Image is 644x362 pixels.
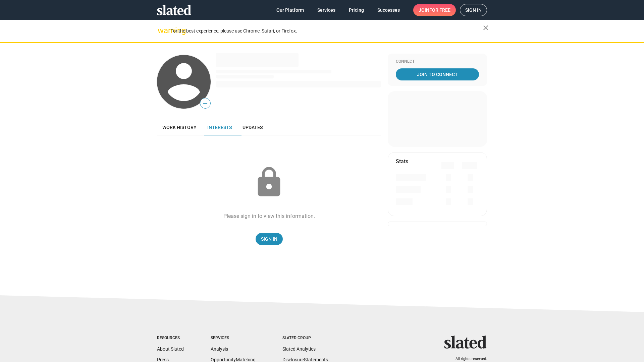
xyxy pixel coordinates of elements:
[343,4,369,16] a: Pricing
[237,119,268,135] a: Updates
[271,4,309,16] a: Our Platform
[207,125,232,130] span: Interests
[211,346,228,352] a: Analysis
[460,4,487,16] a: Sign in
[413,4,456,16] a: Joinfor free
[377,4,400,16] span: Successes
[349,4,364,16] span: Pricing
[170,26,483,36] div: For the best experience, please use Chrome, Safari, or Firefox.
[261,233,277,245] span: Sign In
[158,26,166,35] mat-icon: warning
[157,336,184,341] div: Resources
[162,125,197,130] span: Work history
[202,119,237,135] a: Interests
[317,4,335,16] span: Services
[256,233,283,245] a: Sign In
[157,119,202,135] a: Work history
[397,68,478,80] span: Join To Connect
[282,336,328,341] div: Slated Group
[429,4,450,16] span: for free
[312,4,341,16] a: Services
[482,24,490,32] mat-icon: close
[211,336,256,341] div: Services
[282,346,316,352] a: Slated Analytics
[465,4,482,16] span: Sign in
[200,99,210,108] span: —
[252,166,286,199] mat-icon: lock
[372,4,405,16] a: Successes
[243,125,263,130] span: Updates
[396,68,479,80] a: Join To Connect
[396,59,479,64] div: Connect
[157,346,184,352] a: About Slated
[396,158,408,165] mat-card-title: Stats
[276,4,304,16] span: Our Platform
[223,213,315,220] div: Please sign in to view this information.
[419,4,450,16] span: Join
